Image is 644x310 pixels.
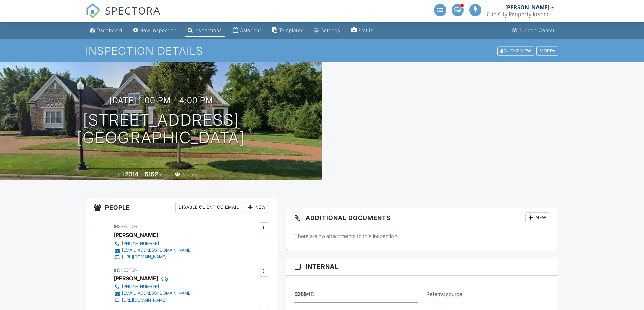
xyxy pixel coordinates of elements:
[114,224,137,229] span: Inspector
[130,24,180,37] a: New Inspection
[122,254,166,260] div: [URL][DOMAIN_NAME]
[321,27,340,33] div: Settings
[286,208,558,227] h3: Additional Documents
[269,24,306,37] a: Templates
[279,27,304,33] div: Templates
[140,27,177,33] div: New Inspection
[86,3,100,18] img: The Best Home Inspection Software - Spectora
[175,202,242,213] div: Disable Client CC Email
[86,9,161,23] a: SPECTORA
[114,297,192,304] a: [URL][DOMAIN_NAME]
[114,254,192,260] a: [URL][DOMAIN_NAME]
[114,240,192,247] a: [PHONE_NUMBER]
[77,111,245,147] h1: [STREET_ADDRESS] [GEOGRAPHIC_DATA]
[230,24,264,37] a: Calendar
[145,171,158,178] div: 5152
[525,212,550,223] div: New
[509,24,557,37] a: Support Center
[312,24,343,37] a: Settings
[294,232,550,240] p: There are no attachments to this inspection.
[86,198,278,217] h3: People
[536,46,558,55] div: More
[159,172,168,177] span: sq. ft.
[114,283,192,290] a: [PHONE_NUMBER]
[505,4,549,11] div: [PERSON_NAME]
[182,172,200,177] span: basement
[286,258,558,276] h3: Internal
[122,298,166,303] div: [URL][DOMAIN_NAME]
[294,290,314,298] label: Order ID
[114,230,158,240] div: [PERSON_NAME]
[125,171,138,178] div: 2014
[358,27,374,33] div: Profile
[497,46,534,55] div: Client View
[114,273,158,283] div: [PERSON_NAME]
[86,45,559,57] h1: Inspection Details
[487,11,554,18] div: Cap City Property Inspections LLC
[122,284,159,289] div: [PHONE_NUMBER]
[240,27,261,33] div: Calendar
[109,96,213,105] h3: [DATE] 1:00 pm - 4:00 pm
[426,290,462,298] label: Referral source
[122,291,192,296] div: [EMAIL_ADDRESS][DOMAIN_NAME]
[105,3,161,18] span: SPECTORA
[117,172,124,177] span: Built
[114,267,137,273] span: Inspector
[349,24,376,37] a: Profile
[122,241,159,246] div: [PHONE_NUMBER]
[122,248,192,253] div: [EMAIL_ADDRESS][DOMAIN_NAME]
[245,202,269,213] div: New
[87,24,125,37] a: Dashboard
[185,24,225,37] a: Inspections
[497,48,536,53] a: Client View
[114,290,192,297] a: [EMAIL_ADDRESS][DOMAIN_NAME]
[194,27,222,33] div: Inspections
[114,247,192,254] a: [EMAIL_ADDRESS][DOMAIN_NAME]
[519,27,555,33] div: Support Center
[97,27,122,33] div: Dashboard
